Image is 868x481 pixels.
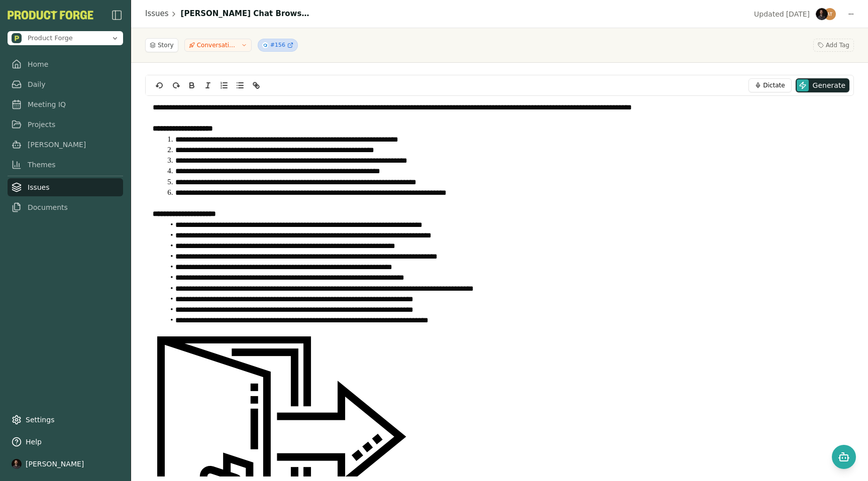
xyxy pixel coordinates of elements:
[158,41,174,49] span: Story
[826,41,849,49] span: Add Tag
[201,79,215,91] button: Italic
[786,9,810,19] span: [DATE]
[217,79,231,91] button: Ordered
[8,75,123,93] a: Daily
[8,115,123,134] a: Projects
[8,55,123,73] a: Home
[197,41,237,49] span: Conversation-to-Prototype
[153,79,167,91] button: undo
[813,39,854,52] button: Add Tag
[169,79,183,91] button: redo
[813,80,845,90] span: Generate
[8,11,93,20] img: Product Forge
[8,433,123,451] button: Help
[8,31,123,45] button: Open organization switcher
[8,198,123,216] a: Documents
[8,136,123,154] a: [PERSON_NAME]
[832,445,856,469] button: Open chat
[270,41,285,50] span: #156
[111,9,123,21] img: sidebar
[816,8,828,20] img: Rich Theil
[824,8,836,20] img: Adam Tucker
[12,33,22,43] img: Product Forge
[145,38,178,52] button: Story
[748,7,842,21] button: Updated[DATE]Rich TheilAdam Tucker
[763,81,785,89] span: Dictate
[184,39,252,52] button: Conversation-to-Prototype
[8,411,123,429] a: Settings
[12,459,22,469] img: profile
[8,95,123,113] a: Meeting IQ
[8,156,123,174] a: Themes
[8,11,93,20] button: PF-Logo
[754,9,784,19] span: Updated
[111,9,123,21] button: Close Sidebar
[249,79,263,91] button: Link
[28,34,73,43] span: Product Forge
[233,79,247,91] button: Bullet
[145,8,169,20] a: Issues
[796,78,849,92] button: Generate
[181,8,311,20] h1: [PERSON_NAME] Chat Browser Extension
[748,78,791,92] button: Dictate
[185,79,199,91] button: Bold
[8,455,123,473] button: [PERSON_NAME]
[8,178,123,196] a: Issues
